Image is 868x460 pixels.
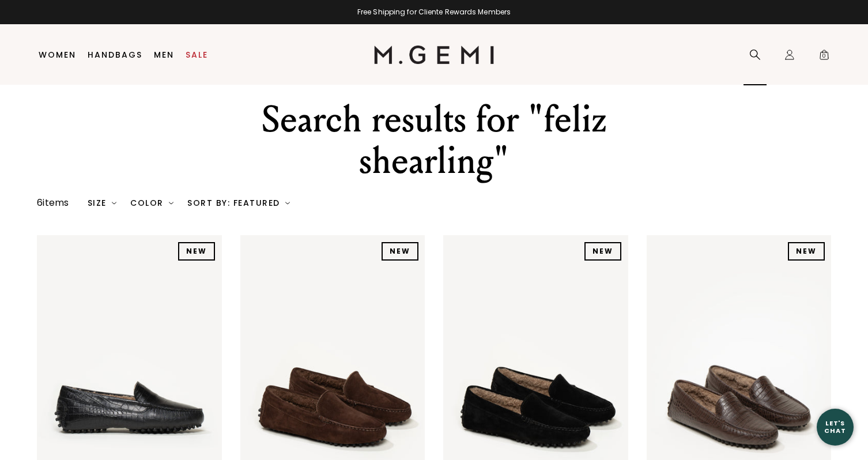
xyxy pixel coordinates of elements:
[817,420,854,434] div: Let's Chat
[234,99,634,182] div: Search results for "feliz shearling"
[178,242,215,261] div: NEW
[112,201,116,205] img: chevron-down.svg
[88,198,117,208] div: Size
[374,46,495,64] img: M.Gemi
[584,242,621,261] div: NEW
[130,198,173,208] div: Color
[285,201,290,205] img: chevron-down.svg
[382,242,418,261] div: NEW
[169,201,173,205] img: chevron-down.svg
[187,198,290,208] div: Sort By: Featured
[186,50,208,59] a: Sale
[37,196,69,210] div: 6 items
[154,50,174,59] a: Men
[788,242,825,261] div: NEW
[818,51,830,63] span: 0
[88,50,142,59] a: Handbags
[39,50,76,59] a: Women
